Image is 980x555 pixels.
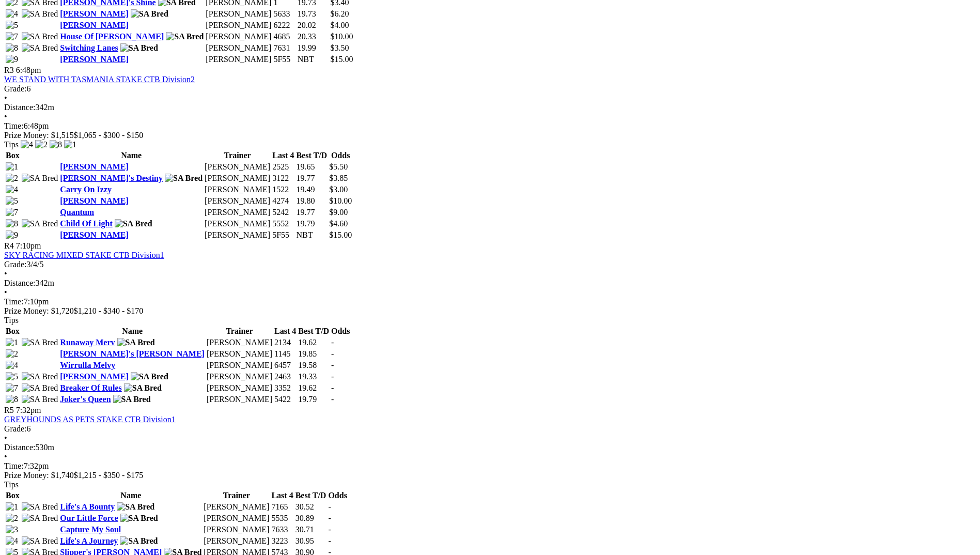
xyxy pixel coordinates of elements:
[205,9,272,19] td: [PERSON_NAME]
[22,9,58,19] img: SA Bred
[4,452,7,461] span: •
[295,207,328,218] td: 19.77
[203,502,270,512] td: [PERSON_NAME]
[6,383,18,393] img: 7
[4,84,27,93] span: Grade:
[60,9,128,18] a: [PERSON_NAME]
[124,383,162,393] img: SA Bred
[59,150,203,161] th: Name
[117,338,155,347] img: SA Bred
[298,383,330,393] td: 19.62
[295,513,327,523] td: 30.89
[4,424,27,433] span: Grade:
[271,536,293,546] td: 3223
[271,525,293,535] td: 7633
[4,443,35,452] span: Distance:
[206,394,273,405] td: [PERSON_NAME]
[6,361,18,370] img: 4
[206,337,273,348] td: [PERSON_NAME]
[22,536,58,546] img: SA Bred
[4,241,14,250] span: R4
[204,184,271,195] td: [PERSON_NAME]
[6,372,18,381] img: 5
[295,184,328,195] td: 19.49
[120,536,158,546] img: SA Bred
[272,230,294,240] td: 5F55
[4,306,976,316] div: Prize Money: $1,720
[295,536,327,546] td: 30.95
[297,20,329,30] td: 20.02
[6,208,18,217] img: 7
[297,43,329,53] td: 19.99
[331,349,334,358] span: -
[274,372,297,382] td: 2463
[22,372,58,381] img: SA Bred
[330,43,349,52] span: $3.50
[74,131,144,140] span: $1,065 - $300 - $150
[60,536,118,545] a: Life's A Journey
[273,43,295,53] td: 7631
[6,151,20,160] span: Box
[4,103,35,112] span: Distance:
[59,326,205,336] th: Name
[6,43,18,53] img: 8
[4,443,976,452] div: 530m
[117,502,154,512] img: SA Bred
[206,349,273,359] td: [PERSON_NAME]
[16,406,41,414] span: 7:32pm
[60,502,115,511] a: Life's A Bounty
[60,349,205,358] a: [PERSON_NAME]'s [PERSON_NAME]
[272,173,294,183] td: 3122
[203,525,270,535] td: [PERSON_NAME]
[298,337,330,348] td: 19.62
[6,21,18,30] img: 5
[273,9,295,19] td: 5633
[60,361,115,369] a: Wirrulla Melvy
[205,32,272,42] td: [PERSON_NAME]
[120,514,158,523] img: SA Bred
[6,525,18,534] img: 3
[272,196,294,206] td: 4274
[329,230,352,239] span: $15.00
[328,502,331,511] span: -
[60,383,121,392] a: Breaker Of Rules
[6,219,18,228] img: 8
[60,43,118,52] a: Switching Lanes
[74,306,144,315] span: $1,210 - $340 - $170
[6,174,18,183] img: 2
[331,361,334,369] span: -
[60,162,128,171] a: [PERSON_NAME]
[4,269,7,278] span: •
[205,20,272,30] td: [PERSON_NAME]
[22,32,58,41] img: SA Bred
[329,196,352,205] span: $10.00
[295,525,327,535] td: 30.71
[4,279,976,288] div: 342m
[6,9,18,19] img: 4
[271,513,293,523] td: 5535
[60,196,128,205] a: [PERSON_NAME]
[274,349,297,359] td: 1145
[6,327,20,335] span: Box
[21,140,33,149] img: 4
[6,491,20,500] span: Box
[206,326,273,336] th: Trainer
[4,66,14,74] span: R3
[205,54,272,65] td: [PERSON_NAME]
[204,207,271,218] td: [PERSON_NAME]
[204,196,271,206] td: [PERSON_NAME]
[298,349,330,359] td: 19.85
[50,140,62,149] img: 8
[60,372,128,381] a: [PERSON_NAME]
[4,84,976,94] div: 6
[295,219,328,229] td: 19.79
[331,326,350,336] th: Odds
[59,490,202,501] th: Name
[272,184,294,195] td: 1522
[331,395,334,404] span: -
[329,219,348,228] span: $4.60
[4,297,24,306] span: Time:
[22,502,58,512] img: SA Bred
[22,514,58,523] img: SA Bred
[131,9,168,19] img: SA Bred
